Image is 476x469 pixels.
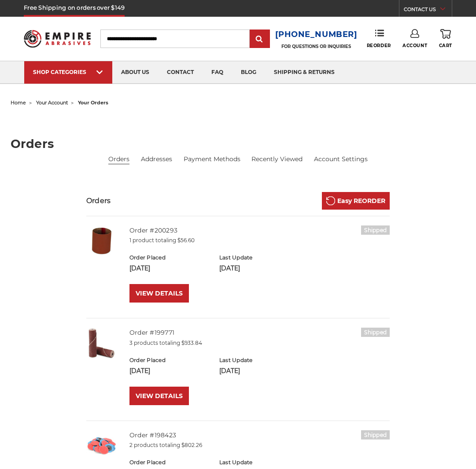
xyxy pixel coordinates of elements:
[367,43,391,48] span: Reorder
[24,26,91,52] img: Empire Abrasives
[129,387,189,405] a: VIEW DETAILS
[112,61,158,84] a: about us
[129,264,150,272] span: [DATE]
[404,4,452,17] a: CONTACT US
[158,61,203,84] a: contact
[129,431,176,439] a: Order #198423
[367,29,391,48] a: Reorder
[129,356,210,364] h6: Order Placed
[219,356,300,364] h6: Last Update
[265,61,343,84] a: shipping & returns
[232,61,265,84] a: blog
[184,155,240,164] a: Payment Methods
[78,100,108,106] span: your orders
[275,44,358,49] p: FOR QUESTIONS OR INQUIRIES
[86,328,117,358] img: Cartridge Roll 1/2" x 1" x 1/8" Straight
[129,441,390,449] p: 2 products totaling $802.26
[439,43,452,48] span: Cart
[361,328,390,337] h6: Shipped
[36,100,68,106] a: your account
[129,458,210,466] h6: Order Placed
[361,225,390,235] h6: Shipped
[129,254,210,262] h6: Order Placed
[203,61,232,84] a: faq
[219,367,240,375] span: [DATE]
[129,367,150,375] span: [DATE]
[219,458,300,466] h6: Last Update
[11,138,466,150] h1: Orders
[314,155,368,164] a: Account Settings
[86,225,117,256] img: 3.5x4 inch ceramic sanding band for expanding rubber drum
[439,29,452,48] a: Cart
[402,43,427,48] span: Account
[141,155,172,164] a: Addresses
[322,192,390,210] a: Easy REORDER
[86,430,117,461] img: 2 inch quick change sanding disc Ceramic
[129,339,390,347] p: 3 products totaling $933.84
[219,254,300,262] h6: Last Update
[33,69,103,75] div: SHOP CATEGORIES
[361,430,390,439] h6: Shipped
[108,155,129,164] li: Orders
[129,226,177,234] a: Order #200293
[219,264,240,272] span: [DATE]
[275,28,358,41] a: [PHONE_NUMBER]
[251,155,303,164] a: Recently Viewed
[129,284,189,303] a: VIEW DETAILS
[129,236,390,244] p: 1 product totaling $56.60
[11,100,26,106] a: home
[86,196,111,206] h3: Orders
[129,329,174,336] a: Order #199771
